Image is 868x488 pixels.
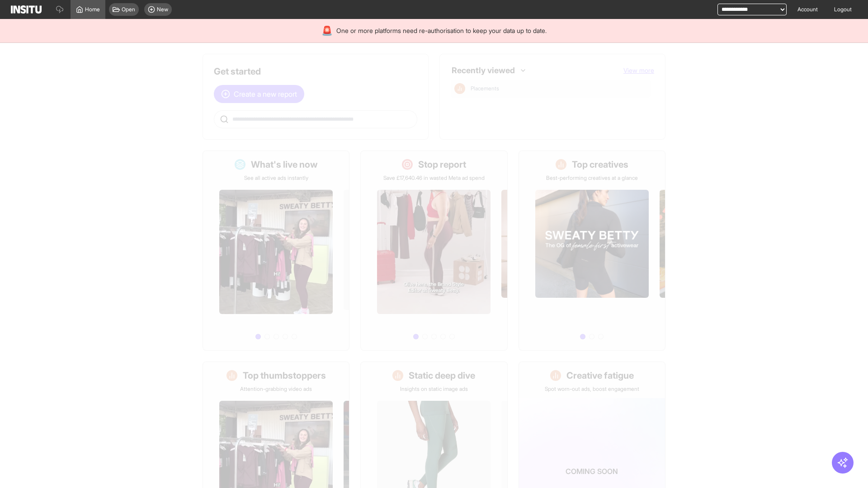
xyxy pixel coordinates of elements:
span: New [157,6,168,13]
span: Home [85,6,100,13]
div: 🚨 [321,24,333,37]
span: Open [122,6,135,13]
img: Logo [11,5,42,14]
span: One or more platforms need re-authorisation to keep your data up to date. [336,26,547,35]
